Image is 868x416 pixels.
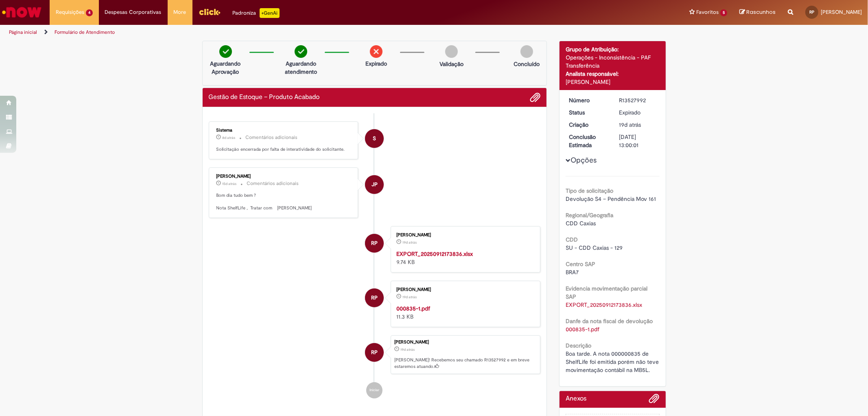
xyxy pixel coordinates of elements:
dt: Número [563,96,613,104]
p: Aguardando atendimento [281,59,321,76]
p: Validação [439,60,464,68]
span: S [373,129,376,148]
img: click_logo_yellow_360x200.png [199,6,221,18]
span: 4 [86,9,93,16]
li: Rafael Barcelos Pra [209,335,541,374]
img: remove.png [370,45,383,58]
span: Devolução S4 – Pendência Mov 161 [566,195,656,202]
span: Favoritos [696,8,719,16]
dt: Status [563,108,613,117]
div: System [365,129,384,148]
div: [DATE] 13:00:01 [619,133,657,149]
b: Centro SAP [566,260,595,268]
span: JP [372,175,378,194]
span: RP [371,288,378,308]
span: [PERSON_NAME] [821,9,862,15]
time: 12/09/2025 14:33:21 [402,295,417,299]
img: img-circle-grey.png [520,45,533,58]
a: Formulário de Atendimento [55,29,115,35]
time: 12/09/2025 14:39:37 [400,347,415,352]
a: EXPORT_20250912173836.xlsx [396,250,473,258]
ul: Trilhas de página [6,25,573,40]
div: [PERSON_NAME] [216,174,352,179]
div: Rafael Barcelos Pra [365,288,384,307]
div: Rafael Barcelos Pra [365,343,384,362]
div: [PERSON_NAME] [566,78,660,86]
div: Grupo de Atribuição: [566,45,660,53]
div: Rafael Barcelos Pra [365,234,384,253]
p: Bom dia tudo bem ? Nota ShelfLife , Tratar com [PERSON_NAME] [216,192,352,211]
b: Descrição [566,342,591,349]
span: RP [371,343,378,362]
small: Comentários adicionais [247,180,299,187]
dt: Criação [563,121,613,129]
b: Regional/Geografia [566,211,613,219]
img: ServiceNow [1,4,43,20]
img: img-circle-grey.png [445,45,458,58]
span: CDD Caxias [566,220,596,227]
div: [PERSON_NAME] [396,233,532,238]
span: 19d atrás [402,240,417,245]
ul: Histórico de tíquete [209,113,541,407]
span: 5 [720,9,727,16]
div: R13527992 [619,96,657,104]
p: Solicitação encerrada por falta de interatividade do solicitante. [216,146,352,153]
span: SU - CDD Caxias - 129 [566,244,623,251]
p: Expirado [365,59,387,68]
span: Requisições [56,8,84,16]
dt: Conclusão Estimada [563,133,613,149]
time: 23/09/2025 17:51:03 [223,135,236,140]
button: Adicionar anexos [649,393,660,408]
time: 16/09/2025 10:51:02 [223,181,237,186]
span: 19d atrás [400,347,415,352]
a: Rascunhos [739,9,776,16]
span: 15d atrás [223,181,237,186]
span: BRA7 [566,269,579,276]
div: 9.74 KB [396,250,532,266]
div: Analista responsável: [566,70,660,78]
span: RP [371,233,378,253]
span: 8d atrás [223,135,236,140]
h2: Anexos [566,395,586,403]
img: check-circle-green.png [295,45,307,58]
div: 12/09/2025 14:39:37 [619,121,657,129]
p: [PERSON_NAME]! Recebemos seu chamado R13527992 e em breve estaremos atuando. [394,357,536,370]
small: Comentários adicionais [246,134,298,141]
a: Download de EXPORT_20250912173836.xlsx [566,301,642,308]
span: 19d atrás [402,295,417,299]
div: Operações - Inconsistência - PAF Transferência [566,53,660,70]
h2: Gestão de Estoque – Produto Acabado Histórico de tíquete [209,94,320,101]
b: Tipo de solicitação [566,187,613,194]
span: Boa tarde. A nota 000000835 de ShelfLife foi emitida porém não teve movimentação contábil na MB5L. [566,350,660,374]
img: check-circle-green.png [219,45,232,58]
b: Evidencia movimentação parcial SAP [566,285,647,300]
div: 11.3 KB [396,304,532,321]
a: Página inicial [9,29,37,35]
button: Adicionar anexos [530,92,540,103]
time: 12/09/2025 14:39:34 [402,240,417,245]
p: Concluído [514,60,540,68]
p: +GenAi [260,8,280,18]
div: [PERSON_NAME] [394,340,536,345]
div: [PERSON_NAME] [396,287,532,292]
b: Danfe da nota fiscal de devolução [566,317,653,325]
div: Expirado [619,108,657,117]
a: Download de 000835-1.pdf [566,326,599,333]
span: 19d atrás [619,121,641,128]
p: Aguardando Aprovação [206,59,245,76]
div: Padroniza [233,8,280,18]
div: Sistema [216,128,352,133]
span: Despesas Corporativas [105,8,162,16]
a: 000835-1.pdf [396,305,430,312]
span: Rascunhos [746,8,776,16]
time: 12/09/2025 14:39:37 [619,121,641,128]
div: Jose Pereira [365,175,384,194]
span: RP [809,9,814,15]
span: More [174,8,186,16]
b: CDD [566,236,578,243]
